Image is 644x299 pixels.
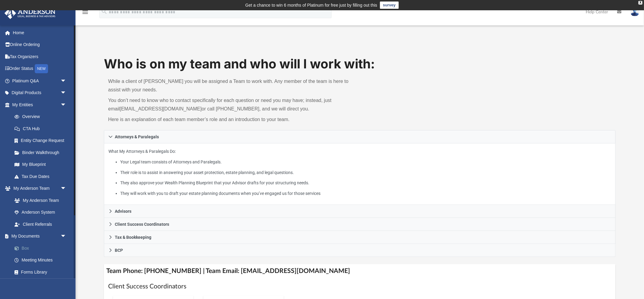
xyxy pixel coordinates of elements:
[115,209,131,213] span: Advisors
[630,8,639,16] img: User Pic
[104,205,616,218] a: Advisors
[115,222,169,226] span: Client Success Coordinators
[639,1,642,5] div: close
[8,206,72,218] a: Anderson System
[60,75,72,87] span: arrow_drop_down
[60,99,72,111] span: arrow_drop_down
[108,96,356,113] p: You don’t need to know who to contact specifically for each question or need you may have; instea...
[380,2,399,9] a: survey
[4,99,76,111] a: My Entitiesarrow_drop_down
[115,235,151,239] span: Tax & Bookkeeping
[108,148,611,197] p: What My Attorneys & Paralegals Do:
[104,231,616,244] a: Tax & Bookkeeping
[108,77,356,94] p: While a client of [PERSON_NAME] you will be assigned a Team to work with. Any member of the team ...
[104,264,616,278] h4: Team Phone: [PHONE_NUMBER] | Team Email: [EMAIL_ADDRESS][DOMAIN_NAME]
[104,143,616,205] div: Attorneys & Paralegals
[8,218,72,230] a: Client Referrals
[120,158,611,166] li: Your Legal team consists of Attorneys and Paralegals.
[60,182,72,195] span: arrow_drop_down
[8,170,76,182] a: Tax Due Dates
[60,87,72,99] span: arrow_drop_down
[4,75,76,87] a: Platinum Q&Aarrow_drop_down
[8,242,76,254] a: Box
[8,278,76,290] a: Notarize
[82,8,89,16] i: menu
[108,282,611,291] h1: Client Success Coordinators
[8,146,76,159] a: Binder Walkthrough
[8,266,72,278] a: Forms Library
[120,179,611,187] li: They also approve your Wealth Planning Blueprint that your Advisor drafts for your structuring ne...
[108,115,356,124] p: Here is an explanation of each team member’s role and an introduction to your team.
[4,182,72,195] a: My Anderson Teamarrow_drop_down
[245,2,377,9] div: Get a chance to win 6 months of Platinum for free just by filling out this
[35,64,48,73] div: NEW
[3,7,57,19] img: Anderson Advisors Platinum Portal
[8,254,76,266] a: Meeting Minutes
[4,39,76,51] a: Online Ordering
[4,51,76,63] a: Tax Organizers
[104,218,616,231] a: Client Success Coordinators
[104,130,616,143] a: Attorneys & Paralegals
[4,27,76,39] a: Home
[82,11,89,16] a: menu
[104,244,616,257] a: BCP
[115,248,123,252] span: BCP
[4,230,76,242] a: My Documentsarrow_drop_down
[101,8,108,15] i: search
[120,106,201,111] a: [EMAIL_ADDRESS][DOMAIN_NAME]
[8,123,76,135] a: CTA Hub
[8,111,76,123] a: Overview
[104,55,616,73] h1: Who is on my team and who will I work with:
[8,194,69,206] a: My Anderson Team
[115,135,159,139] span: Attorneys & Paralegals
[4,87,76,99] a: Digital Productsarrow_drop_down
[8,159,72,171] a: My Blueprint
[60,230,72,243] span: arrow_drop_down
[8,135,76,147] a: Entity Change Request
[4,63,76,75] a: Order StatusNEW
[120,169,611,176] li: Their role is to assist in answering your asset protection, estate planning, and legal questions.
[120,190,611,197] li: They will work with you to draft your estate planning documents when you’ve engaged us for those ...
